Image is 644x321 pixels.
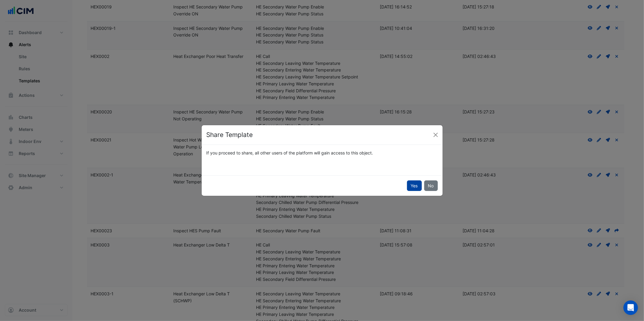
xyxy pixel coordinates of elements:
div: If you proceed to share, all other users of the platform will gain access to this object. [203,150,441,156]
button: Close [431,130,440,139]
div: Open Intercom Messenger [623,300,638,315]
button: No [424,180,438,191]
button: Yes [407,180,422,191]
h4: Share Template [207,130,253,140]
